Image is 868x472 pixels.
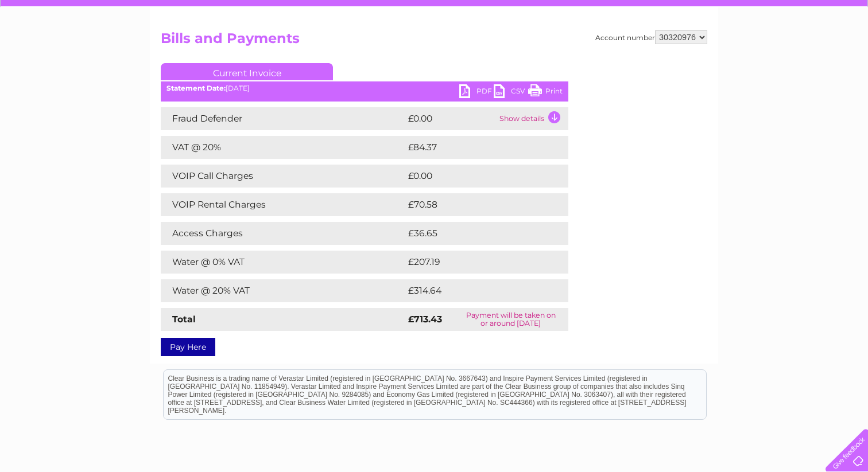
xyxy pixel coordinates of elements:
div: Account number [595,30,707,44]
a: Current Invoice [161,63,333,80]
a: Blog [768,49,785,57]
td: £0.00 [405,107,497,130]
a: Print [528,84,563,101]
td: Water @ 20% VAT [161,279,405,302]
img: logo.png [30,30,89,65]
a: CSV [494,84,528,101]
b: Statement Date: [166,84,226,92]
td: Payment will be taken on or around [DATE] [453,308,568,331]
td: VOIP Rental Charges [161,193,405,216]
a: Telecoms [727,49,761,57]
a: Water [666,49,688,57]
td: VOIP Call Charges [161,165,405,188]
td: £0.00 [405,165,542,188]
strong: £713.43 [408,314,442,325]
a: Energy [695,49,720,57]
td: £84.37 [405,136,545,159]
a: Log out [830,49,857,57]
td: Access Charges [161,222,405,245]
h2: Bills and Payments [161,30,707,52]
td: Water @ 0% VAT [161,251,405,274]
strong: Total [172,314,196,325]
td: £207.19 [405,251,547,274]
div: [DATE] [161,84,568,92]
a: Contact [792,49,820,57]
div: Clear Business is a trading name of Verastar Limited (registered in [GEOGRAPHIC_DATA] No. 3667643... [164,6,706,56]
td: Show details [497,107,568,130]
td: £36.65 [405,222,545,245]
td: VAT @ 20% [161,136,405,159]
td: Fraud Defender [161,107,405,130]
td: £70.58 [405,193,545,216]
a: 0333 014 3131 [652,6,731,20]
a: PDF [459,84,494,101]
td: £314.64 [405,279,548,302]
a: Pay Here [161,338,215,356]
